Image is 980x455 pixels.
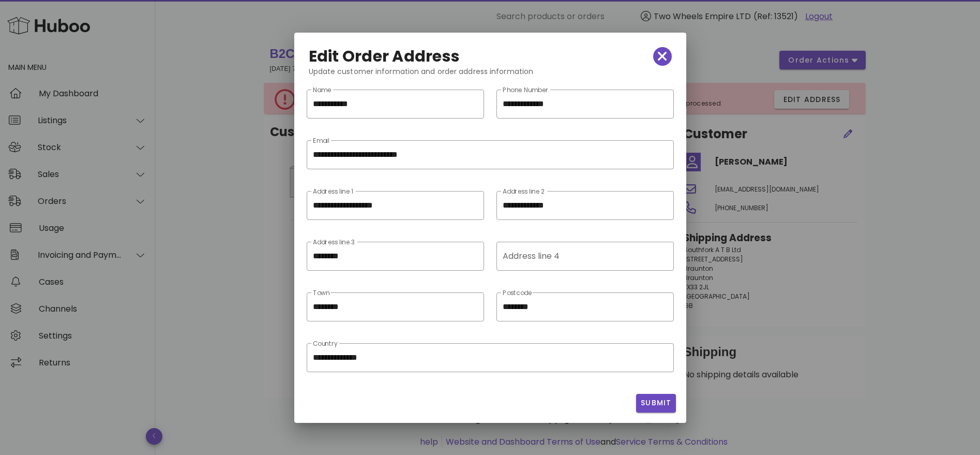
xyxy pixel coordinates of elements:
[640,398,672,408] span: Submit
[300,66,680,85] div: Update customer information and order address information
[465,251,478,263] button: clear icon
[465,301,478,314] button: clear icon
[636,394,676,413] button: Submit
[313,86,331,94] label: Name
[655,200,668,212] button: clear icon
[503,289,532,297] label: Postcode
[503,188,545,196] label: Address line 2
[313,289,329,297] label: Town
[503,86,549,94] label: Phone Number
[309,48,460,65] h2: Edit Order Address
[313,340,338,348] label: Country
[313,188,353,196] label: Address line 1
[313,239,355,246] label: Address line 3
[313,137,329,145] label: Email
